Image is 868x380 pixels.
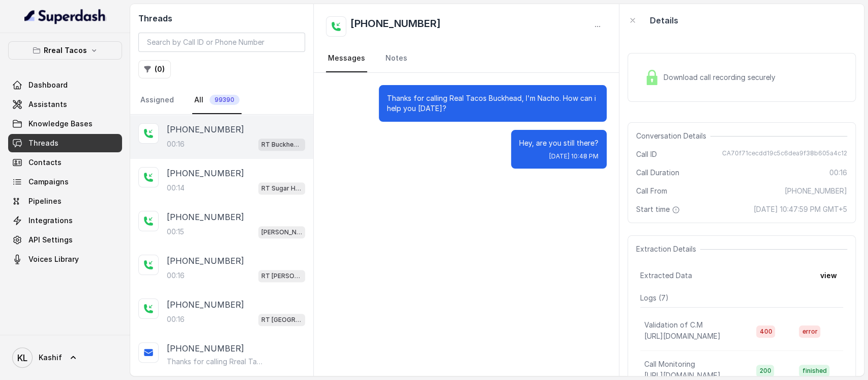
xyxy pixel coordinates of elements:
[644,371,721,379] span: [URL][DOMAIN_NAME]
[44,44,87,57] p: Rreal Tacos
[8,173,122,191] a: Campaigns
[799,325,820,338] span: error
[261,183,302,194] p: RT Sugar Hill / EN
[722,149,847,159] span: CA70f71cecdd19c5c6dea9f38b605a4c12
[8,95,122,114] a: Assistants
[8,250,122,268] a: Voices Library
[644,359,695,369] p: Call Monitoring
[636,244,700,254] span: Extraction Details
[28,119,93,129] span: Knowledge Bases
[8,41,122,60] button: Rreal Tacos
[167,255,244,267] p: [PHONE_NUMBER]
[39,352,62,363] span: Kashif
[167,270,185,281] p: 00:16
[8,115,122,133] a: Knowledge Bases
[8,76,122,94] a: Dashboard
[644,332,721,340] span: [URL][DOMAIN_NAME]
[138,60,171,78] button: (0)
[28,196,62,206] span: Pipelines
[8,192,122,210] a: Pipelines
[8,231,122,249] a: API Settings
[28,254,79,264] span: Voices Library
[192,87,242,114] a: All99390
[28,157,62,168] span: Contacts
[799,365,829,377] span: finished
[644,70,660,85] img: Lock Icon
[28,177,69,187] span: Campaigns
[28,215,73,226] span: Integrations
[326,45,607,72] nav: Tabs
[28,235,73,245] span: API Settings
[350,16,441,37] h2: [PHONE_NUMBER]
[138,87,176,114] a: Assigned
[636,168,679,178] span: Call Duration
[138,87,305,114] nav: Tabs
[785,186,847,196] span: [PHONE_NUMBER]
[636,149,657,159] span: Call ID
[756,365,774,377] span: 200
[167,139,185,149] p: 00:16
[829,168,847,178] span: 00:16
[8,343,122,372] a: Kashif
[138,12,305,24] h2: Threads
[8,153,122,172] a: Contacts
[640,293,843,303] p: Logs ( 7 )
[167,227,184,237] p: 00:15
[814,266,843,285] button: view
[640,270,692,281] span: Extracted Data
[636,204,682,214] span: Start time
[167,211,244,223] p: [PHONE_NUMBER]
[326,45,367,72] a: Messages
[167,123,244,135] p: [PHONE_NUMBER]
[261,140,302,150] p: RT Buckhead / EN
[754,204,847,214] span: [DATE] 10:47:59 PM GMT+5
[17,352,27,363] text: KL
[167,183,185,193] p: 00:14
[167,298,244,311] p: [PHONE_NUMBER]
[8,211,122,230] a: Integrations
[387,93,598,114] p: Thanks for calling Real Tacos Buckhead, I'm Nacho. How can i help you [DATE]?
[167,314,185,324] p: 00:16
[636,131,710,141] span: Conversation Details
[664,72,780,83] span: Download call recording securely
[167,342,244,355] p: [PHONE_NUMBER]
[167,357,264,367] p: Thanks for calling Rreal Tacos! Complete this form for any type of inquiry and a manager will con...
[636,186,667,196] span: Call From
[138,33,305,52] input: Search by Call ID or Phone Number
[261,271,302,281] p: RT [PERSON_NAME][GEOGRAPHIC_DATA] / EN
[209,95,240,105] span: 99390
[519,138,598,148] p: Hey, are you still there?
[549,152,598,160] span: [DATE] 10:48 PM
[756,325,775,338] span: 400
[8,134,122,152] a: Threads
[383,45,409,72] a: Notes
[24,8,106,24] img: light.svg
[28,138,58,148] span: Threads
[261,227,302,237] p: [PERSON_NAME] / EN
[167,167,244,179] p: [PHONE_NUMBER]
[644,320,703,330] p: Validation of C.M
[650,14,678,26] p: Details
[28,99,67,110] span: Assistants
[28,80,68,90] span: Dashboard
[261,315,302,325] p: RT [GEOGRAPHIC_DATA] / EN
